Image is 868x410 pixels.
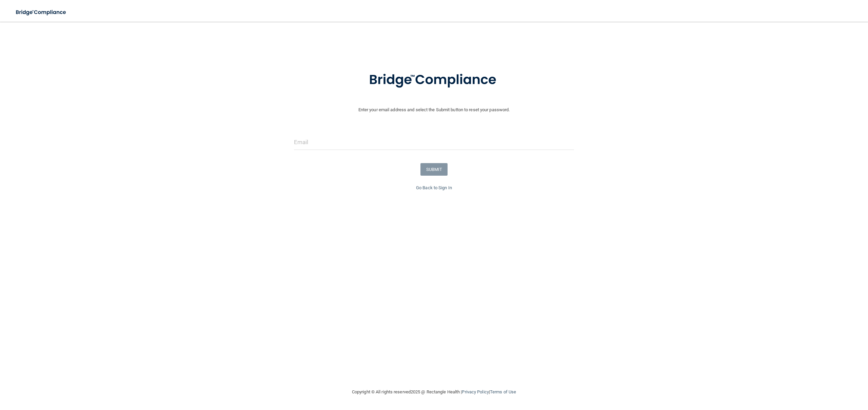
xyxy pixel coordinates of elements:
[10,5,73,19] img: bridge_compliance_login_screen.278c3ca4.svg
[490,389,516,394] a: Terms of Use
[310,381,558,403] div: Copyright © All rights reserved 2025 @ Rectangle Health | |
[728,163,864,367] iframe: Drift Widget Chat Window
[834,363,860,389] iframe: Drift Widget Chat Controller
[420,163,448,176] button: SUBMIT
[355,62,513,98] img: bridge_compliance_login_screen.278c3ca4.svg
[462,389,489,394] a: Privacy Policy
[294,135,574,150] input: Email
[416,185,452,190] a: Go Back to Sign In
